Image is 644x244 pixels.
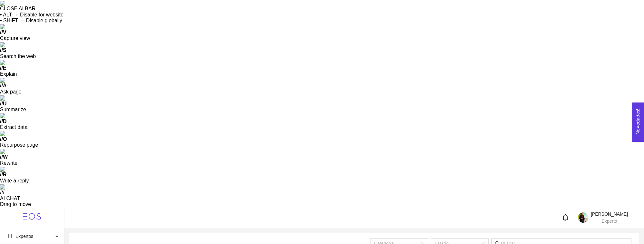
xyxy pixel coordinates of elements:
span: [PERSON_NAME] [591,211,628,217]
span: Experto [601,219,617,224]
span: book [8,234,12,238]
img: 1700842944654-APR.jpg [578,212,588,223]
span: Expertos [15,234,33,239]
span: bell [562,214,569,221]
